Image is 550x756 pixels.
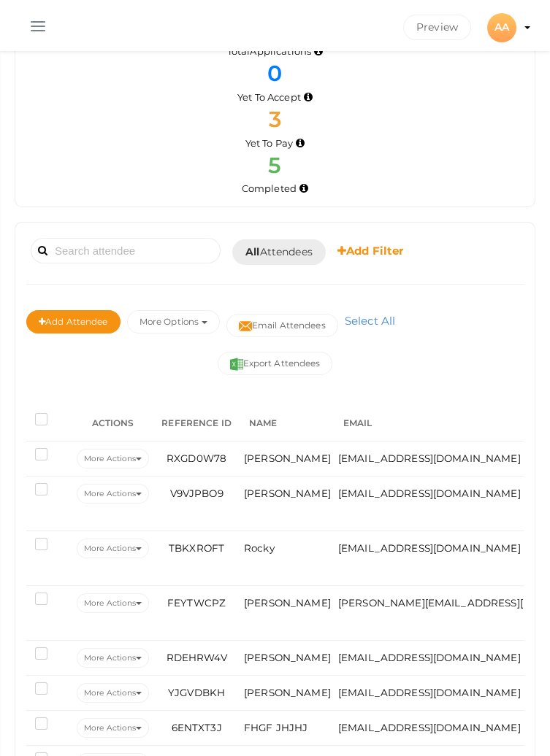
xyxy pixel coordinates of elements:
b: All [245,245,259,258]
span: Yet To Accept [237,91,301,103]
span: Total [227,45,311,57]
i: Accepted and completed payment succesfully [299,185,308,193]
span: YJGVDBKH [168,687,225,698]
span: FHGF JHJHJ [244,722,308,733]
span: [EMAIL_ADDRESS][DOMAIN_NAME] [338,452,521,464]
span: [EMAIL_ADDRESS][DOMAIN_NAME] [338,687,521,698]
button: More Actions [77,539,149,558]
button: Export Attendees [218,352,333,375]
span: [EMAIL_ADDRESS][DOMAIN_NAME] [338,722,521,733]
input: Search attendee [31,238,221,263]
profile-pic: AA [487,20,516,34]
span: RXGD0W78 [167,452,226,464]
span: Applications [250,45,311,57]
button: More Actions [77,648,149,668]
span: 0 [267,60,282,87]
span: [PERSON_NAME] [244,487,331,499]
th: NAME [240,405,335,441]
div: AA [487,13,516,42]
img: excel.svg [230,358,243,371]
span: 6ENTXT3J [172,722,222,733]
button: More Actions [77,718,149,738]
span: FEYTWCPZ [167,597,226,609]
th: ACTIONS [73,405,153,441]
i: Total number of applications [314,47,323,55]
span: Attendees [245,244,313,260]
span: REFERENCE ID [161,417,232,428]
button: More Actions [77,593,149,613]
button: More Actions [77,683,149,703]
span: [EMAIL_ADDRESS][DOMAIN_NAME] [338,652,521,663]
span: RDEHRW4V [167,652,227,663]
span: Completed [242,182,297,194]
span: TBKXROFT [169,542,224,554]
img: mail-filled.svg [239,320,252,333]
span: [PERSON_NAME] [244,597,331,609]
span: Rocky [244,542,275,554]
button: AA [483,11,521,44]
button: More Actions [77,484,149,504]
a: Select All [341,314,399,328]
button: Email Attendees [226,314,338,337]
span: [EMAIL_ADDRESS][DOMAIN_NAME] [338,487,521,499]
span: 3 [269,106,281,133]
span: [PERSON_NAME] [244,452,331,464]
b: Add Filter [337,244,404,258]
button: Add Attendee [26,310,121,333]
button: More Options [127,310,220,333]
span: 5 [268,152,281,179]
span: V9VJPBO9 [170,487,224,499]
span: [PERSON_NAME] [244,687,331,698]
span: [PERSON_NAME] [244,652,331,663]
span: [EMAIL_ADDRESS][DOMAIN_NAME] [338,542,521,554]
button: Preview [403,15,471,40]
i: Yet to be accepted by organizer [304,93,313,101]
button: More Actions [77,449,149,468]
i: Accepted by organizer and yet to make payment [296,139,305,147]
span: Yet To Pay [245,137,293,149]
